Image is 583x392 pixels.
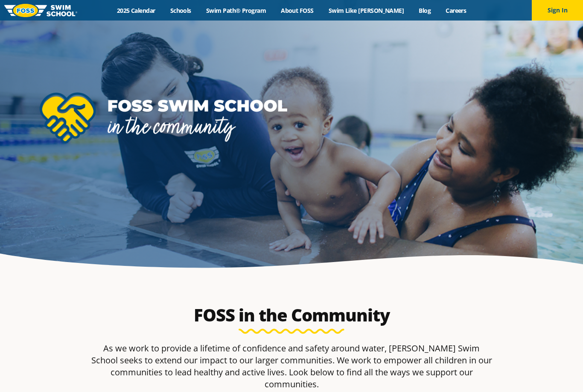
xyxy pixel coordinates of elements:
[163,6,198,15] a: Schools
[90,342,493,390] p: As we work to provide a lifetime of confidence and safety around water, [PERSON_NAME] Swim School...
[109,6,163,15] a: 2025 Calendar
[411,6,438,15] a: Blog
[438,6,474,15] a: Careers
[198,6,273,15] a: Swim Path® Program
[321,6,411,15] a: Swim Like [PERSON_NAME]
[4,4,77,17] img: FOSS Swim School Logo
[274,6,321,15] a: About FOSS
[175,305,408,325] h2: FOSS in the Community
